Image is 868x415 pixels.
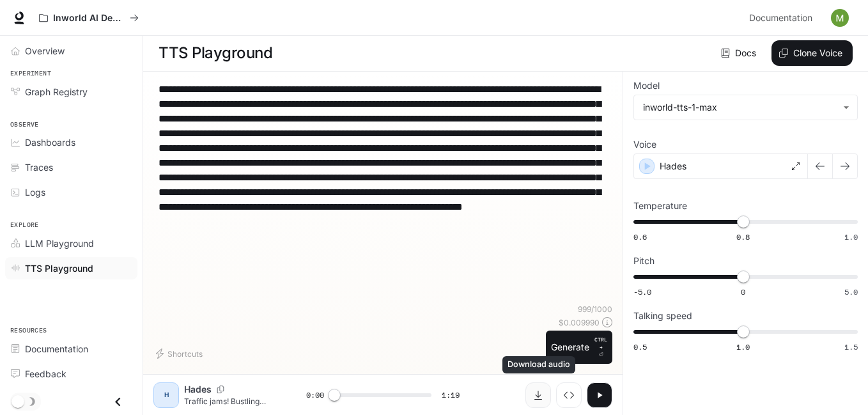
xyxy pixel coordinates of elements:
[53,13,125,24] p: Inworld AI Demos
[633,286,651,297] span: -5.0
[633,140,656,149] p: Voice
[594,336,607,359] p: ⏎
[5,363,137,385] a: Feedback
[159,40,272,66] h1: TTS Playground
[736,341,750,352] span: 1.0
[634,95,857,120] div: inworld-tts-1-max
[5,338,137,360] a: Documentation
[633,256,655,265] p: Pitch
[5,232,137,254] a: LLM Playground
[660,160,686,173] p: Hades
[633,201,687,210] p: Temperature
[749,10,812,26] span: Documentation
[153,343,208,364] button: Shortcuts
[442,389,460,402] span: 1:19
[844,231,858,242] span: 1.0
[633,311,692,320] p: Talking speed
[25,367,66,380] span: Feedback
[718,40,761,66] a: Docs
[25,342,88,356] span: Documentation
[25,262,93,275] span: TTS Playground
[633,341,647,352] span: 0.5
[525,382,551,408] button: Download audio
[594,336,607,351] p: CTRL +
[633,81,660,90] p: Model
[104,389,132,415] button: Close drawer
[546,331,612,364] button: GenerateCTRL +⏎
[25,136,75,149] span: Dashboards
[184,383,212,396] p: Hades
[212,386,229,393] button: Copy Voice ID
[736,231,750,242] span: 0.8
[771,40,853,66] button: Clone Voice
[643,101,837,114] div: inworld-tts-1-max
[5,257,137,279] a: TTS Playground
[844,341,858,352] span: 1.5
[744,5,822,31] a: Documentation
[25,161,53,174] span: Traces
[633,231,647,242] span: 0.6
[5,131,137,153] a: Dashboards
[556,382,582,408] button: Inspect
[25,85,88,98] span: Graph Registry
[156,385,176,405] div: H
[184,396,275,407] p: Traffic jams! Bustling activity! Conversations mixing with street noise! Music blaring! Car horns...
[25,44,65,58] span: Overview
[559,317,600,328] p: $ 0.009990
[5,181,137,203] a: Logs
[5,156,137,178] a: Traces
[844,286,858,297] span: 5.0
[5,81,137,103] a: Graph Registry
[827,5,853,31] button: User avatar
[502,356,575,373] div: Download audio
[12,394,24,408] span: Dark mode toggle
[306,389,324,402] span: 0:00
[33,5,144,31] button: All workspaces
[25,185,45,199] span: Logs
[831,9,849,27] img: User avatar
[25,237,94,250] span: LLM Playground
[741,286,745,297] span: 0
[5,40,137,62] a: Overview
